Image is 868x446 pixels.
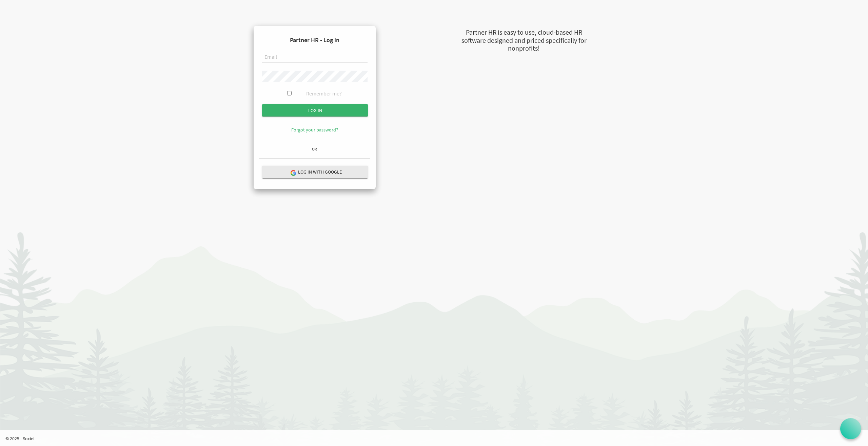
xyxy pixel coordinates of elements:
h6: OR [259,147,370,151]
a: Forgot your password? [291,127,338,133]
label: Remember me? [306,90,342,97]
img: google-logo.png [290,170,296,176]
h4: Partner HR - Log In [259,31,370,49]
input: Email [262,52,368,63]
div: software designed and priced specifically for [427,36,620,46]
p: © 2025 - Societ [5,435,868,442]
div: nonprofits! [427,43,620,53]
div: Partner HR is easy to use, cloud-based HR [427,28,620,37]
button: Log in with Google [262,166,368,178]
input: Log in [262,104,368,117]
